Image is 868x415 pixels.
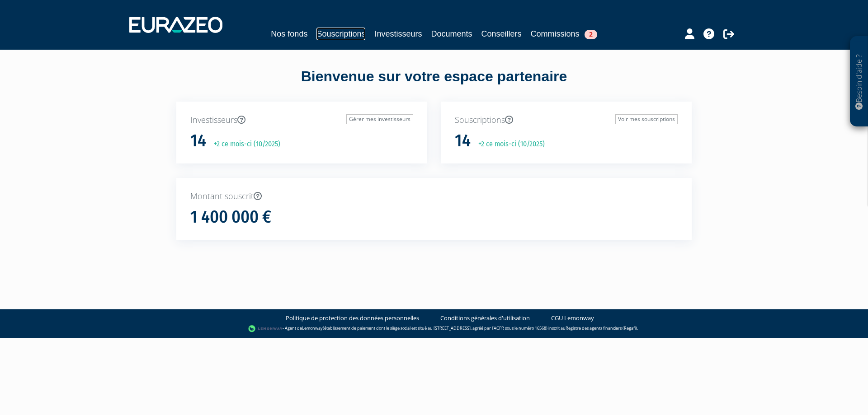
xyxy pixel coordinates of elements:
[551,314,594,322] a: CGU Lemonway
[190,114,413,126] p: Investisseurs
[374,28,422,40] a: Investisseurs
[170,66,698,102] div: Bienvenue sur votre espace partenaire
[472,139,545,149] p: +2 ce mois-ci (10/2025)
[346,114,413,124] a: Gérer mes investisseurs
[190,191,678,202] p: Montant souscrit
[440,314,530,322] a: Conditions générales d'utilisation
[431,28,472,40] a: Documents
[248,324,283,333] img: logo-lemonway.png
[455,131,471,150] h1: 14
[190,208,271,227] h1: 1 400 000 €
[302,325,323,331] a: Lemonway
[455,114,678,126] p: Souscriptions
[585,30,597,39] span: 2
[271,28,307,40] a: Nos fonds
[854,41,864,122] p: Besoin d'aide ?
[316,28,365,40] a: Souscriptions
[566,325,637,331] a: Registre des agents financiers (Regafi)
[286,314,419,322] a: Politique de protection des données personnelles
[129,17,222,33] img: 1732889491-logotype_eurazeo_blanc_rvb.png
[9,324,859,333] div: - Agent de (établissement de paiement dont le siège social est situé au [STREET_ADDRESS], agréé p...
[208,139,280,149] p: +2 ce mois-ci (10/2025)
[190,131,206,150] h1: 14
[615,114,678,124] a: Voir mes souscriptions
[481,28,522,40] a: Conseillers
[531,28,597,40] a: Commissions2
